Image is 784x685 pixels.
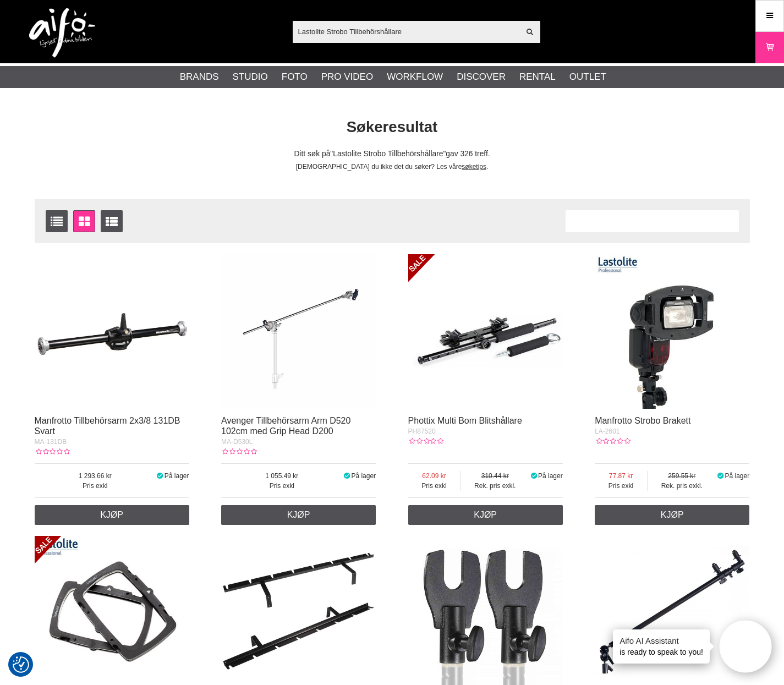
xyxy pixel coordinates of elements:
[35,471,156,481] span: 1 293.66
[343,472,352,480] i: På lager
[613,629,710,664] div: is ready to speak to you!
[408,471,460,481] span: 62.09
[725,472,750,480] span: På lager
[35,438,67,446] span: MA-131DB
[408,505,563,525] a: Kjøp
[13,656,29,673] img: Revisit consent button
[282,70,308,84] a: Foto
[595,436,630,446] div: Kundevurdering: 0
[35,447,70,457] div: Kundevurdering: 0
[293,23,520,40] input: Søk etter produkter ...
[486,163,488,171] span: .
[233,70,268,84] a: Studio
[296,163,462,171] span: [DEMOGRAPHIC_DATA] du ikke det du søker? Les våre
[26,117,758,138] h1: Søkeresultat
[648,471,716,481] span: 259.55
[716,472,725,480] i: På lager
[35,254,189,409] img: Manfrotto Tillbehörsarm 2x3/8 131DB Svart
[13,655,29,675] button: Samtykkepreferanser
[408,254,563,409] img: Phottix Multi Bom Blitshållare
[221,447,256,457] div: Kundevurdering: 0
[35,505,189,525] a: Kjøp
[221,416,350,436] a: Avenger Tillbehörsarm Arm D520 102cm med Grip Head D200
[165,472,189,480] span: På lager
[619,635,703,646] h4: Aifo AI Assistant
[46,210,68,232] a: Vis liste
[457,70,506,84] a: Discover
[35,481,156,491] span: Pris exkl
[408,481,460,491] span: Pris exkl
[387,70,443,84] a: Workflow
[595,416,690,425] a: Manfrotto Strobo Brakett
[595,471,647,481] span: 77.87
[529,472,538,480] i: På lager
[408,416,522,425] a: Phottix Multi Bom Blitshållare
[595,428,619,435] span: LA-2601
[351,472,376,480] span: På lager
[221,481,343,491] span: Pris exkl
[569,70,606,84] a: Outlet
[408,436,443,446] div: Kundevurdering: 0
[180,70,219,84] a: Brands
[294,150,490,158] span: Ditt søk på gav 326 treff.
[29,8,95,58] img: logo.png
[221,505,376,525] a: Kjøp
[648,481,716,491] span: Rek. pris exkl.
[460,471,529,481] span: 310.44
[595,254,749,409] img: Manfrotto Strobo Brakett
[595,505,749,525] a: Kjøp
[595,481,647,491] span: Pris exkl
[221,471,343,481] span: 1 055.49
[460,481,529,491] span: Rek. pris exkl.
[519,70,556,84] a: Rental
[73,210,95,232] a: Vindusvisning
[35,416,180,436] a: Manfrotto Tillbehörsarm 2x3/8 131DB Svart
[408,428,436,435] span: PH87520
[330,150,446,158] span: Lastolite Strobo Tillbehörshållare
[538,472,563,480] span: På lager
[221,254,376,409] img: Avenger Tillbehörsarm Arm D520 102cm med Grip Head D200
[156,472,165,480] i: På lager
[462,163,486,171] a: søketips
[101,210,123,232] a: Utvidet liste
[321,70,373,84] a: Pro Video
[221,438,253,446] span: MA-D530L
